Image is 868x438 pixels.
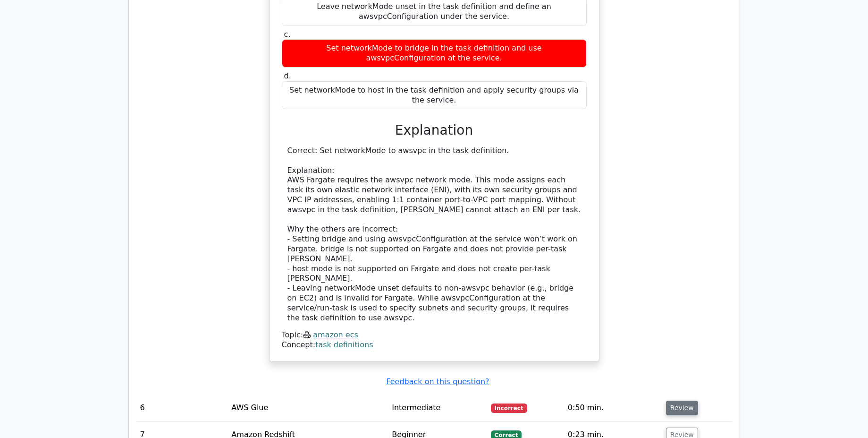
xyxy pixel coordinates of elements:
span: d. [284,71,291,80]
div: Topic: [282,330,587,340]
td: 0:50 min. [564,395,662,421]
div: Correct: Set networkMode to awsvpc in the task definition. Explanation: AWS Fargate requires the ... [287,146,581,323]
a: Feedback on this question? [386,377,489,386]
div: Set networkMode to host in the task definition and apply security groups via the service. [282,81,587,110]
a: amazon ecs [313,330,358,339]
td: AWS Glue [228,395,388,421]
span: Incorrect [491,404,527,413]
div: Set networkMode to bridge in the task definition and use awsvpcConfiguration at the service. [282,39,587,68]
div: Concept: [282,340,587,350]
td: Intermediate [388,395,487,421]
button: Review [666,401,698,415]
td: 6 [136,395,228,421]
h3: Explanation [287,122,581,138]
span: c. [284,30,291,39]
a: task definitions [315,340,373,349]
